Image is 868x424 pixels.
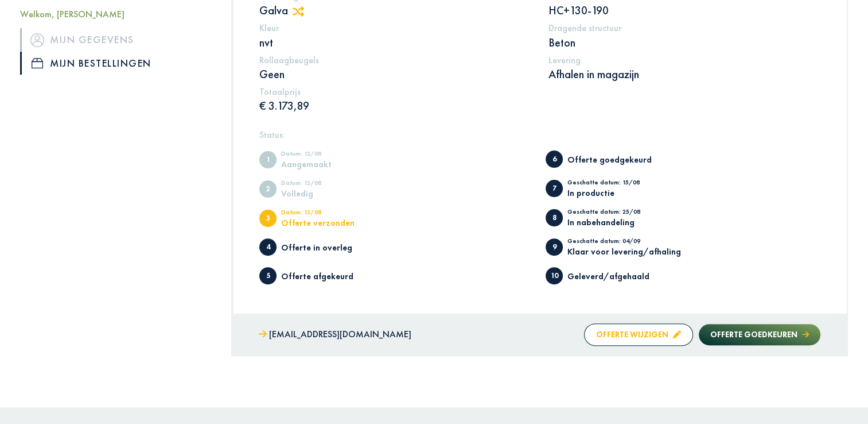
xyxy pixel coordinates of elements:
[548,55,820,65] h5: Levering
[546,151,563,168] span: Offerte goedgekeurd
[20,9,214,20] h5: Welkom, [PERSON_NAME]
[259,326,411,343] a: [EMAIL_ADDRESS][DOMAIN_NAME]
[546,238,563,256] span: Klaar voor levering/afhaling
[259,151,277,168] span: Aangemaakt
[567,238,681,247] div: Geschatte datum: 04/09
[259,238,277,256] span: Offerte in overleg
[30,33,44,47] img: icon
[281,151,376,160] div: Datum: 12/08
[567,155,662,164] div: Offerte goedgekeurd
[259,55,531,65] h5: Rollaagbeugels
[548,67,820,82] p: Afhalen in magazijn
[259,86,531,97] h5: Totaalprijs
[20,28,214,51] a: iconMijn gegevens
[546,209,563,226] span: In nabehandeling
[548,3,820,18] p: HC+130-190
[567,179,662,188] div: Geschatte datum: 15/08
[281,218,376,227] div: Offerte verzonden
[259,129,820,140] h5: Status:
[259,180,277,198] span: Volledig
[259,67,531,82] p: Geen
[699,324,820,345] button: Offerte goedkeuren
[567,247,681,256] div: Klaar voor levering/afhaling
[567,218,662,226] div: In nabehandeling
[548,35,820,50] p: Beton
[548,22,820,33] h5: Dragende structuur
[259,35,531,50] p: nvt
[20,52,214,75] a: iconMijn bestellingen
[567,272,662,280] div: Geleverd/afgehaald
[281,209,376,218] div: Datum: 12/08
[259,22,531,33] h5: Kleur
[567,209,662,218] div: Geschatte datum: 25/08
[546,267,563,284] span: Geleverd/afgehaald
[584,323,693,346] button: Offerte wijzigen
[567,188,662,197] div: In productie
[281,272,376,280] div: Offerte afgekeurd
[32,58,43,68] img: icon
[259,3,531,18] p: Galva
[281,180,376,189] div: Datum: 12/08
[281,189,376,198] div: Volledig
[259,267,277,284] span: Offerte afgekeurd
[259,98,531,113] p: € 3.173,89
[281,243,376,252] div: Offerte in overleg
[546,180,563,197] span: In productie
[259,210,277,227] span: Offerte verzonden
[281,160,376,168] div: Aangemaakt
